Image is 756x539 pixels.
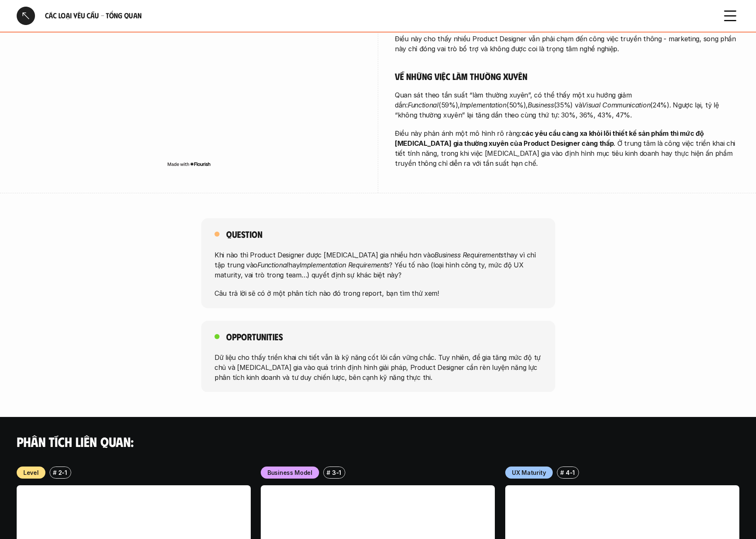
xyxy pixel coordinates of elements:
[257,261,288,269] em: Functional
[395,128,739,168] p: Điều này phản ánh một mô hình rõ ràng: . Ở trung tâm là công việc triển khai chi tiết tính năng, ...
[215,352,542,382] p: Dữ liệu cho thấy triển khai chi tiết vẫn là kỹ năng cốt lõi cần vững chắc. Tuy nhiên, để gia tăng...
[512,468,546,477] p: UX Maturity
[528,101,554,109] em: Business
[434,251,504,259] em: Business Requirements
[45,11,711,20] h6: Các loại yêu cầu - Tổng quan
[299,261,389,269] em: Implementation Requirements
[226,228,262,240] h5: Question
[53,469,57,476] h6: #
[582,101,650,109] em: Visual Communication
[395,90,739,120] p: Quan sát theo tần suất “làm thường xuyên”, có thể thấy một xu hướng giảm dần: (59%), (50%), (35%)...
[395,24,739,54] p: xuất hiện ở 71% số người được hỏi, nhưng đa số ở mức “không thường xuyên” (47%). Điều này cho thấ...
[566,468,575,477] p: 4-1
[17,434,739,449] h4: Phân tích liên quan:
[408,101,439,109] em: Functional
[23,468,39,477] p: Level
[58,468,67,477] p: 2-1
[395,129,705,147] strong: các yêu cầu càng xa khỏi lõi thiết kế sản phẩm thì mức độ [MEDICAL_DATA] gia thường xuyên của Pro...
[267,468,312,477] p: Business Model
[395,70,739,82] h5: Về những việc làm thường xuyên
[215,288,542,298] p: Câu trả lời sẽ có ở một phân tích nào đó trong report, bạn tìm thử xem!
[226,331,283,342] h5: Opportunities
[460,101,506,109] em: Implementation
[332,468,341,477] p: 3-1
[560,469,564,476] h6: #
[395,25,463,33] em: Visual Communication
[327,469,330,476] h6: #
[215,250,542,280] p: Khi nào thì Product Designer được [MEDICAL_DATA] gia nhiều hơn vào thay vì chỉ tập trung vào hay ...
